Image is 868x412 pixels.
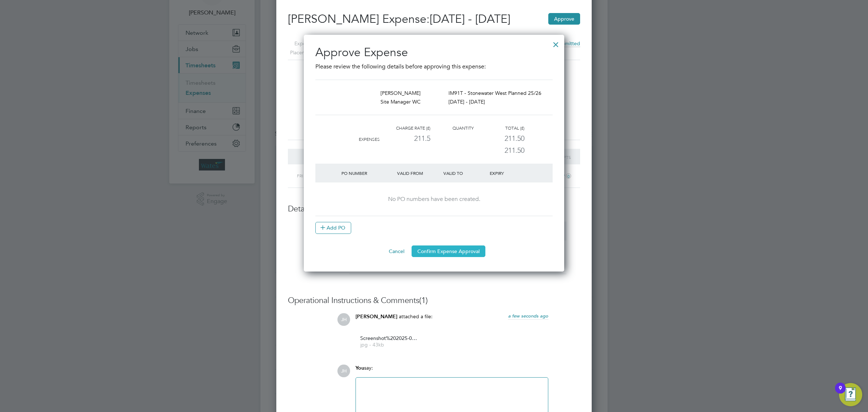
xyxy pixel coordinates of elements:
[399,313,433,320] span: attached a file:
[360,342,418,348] span: jpg - 43kb
[356,365,548,377] div: say:
[448,98,485,105] span: [DATE] - [DATE]
[323,196,545,203] div: No PO numbers have been created.
[288,12,580,27] h2: [PERSON_NAME] Expense:
[383,245,410,257] button: Cancel
[356,314,397,320] span: [PERSON_NAME]
[288,204,580,214] h3: Details
[488,167,534,180] div: Expiry
[505,146,524,155] span: 211.50
[419,295,428,305] span: (1)
[315,222,351,234] button: Add PO
[380,98,421,105] span: Site Manager WC
[442,167,488,180] div: Valid To
[359,137,380,142] span: Expenses
[297,173,303,178] span: Fri
[360,336,418,348] a: Screenshot%202025-08-28%20073322 jpg - 43kb
[279,39,320,48] label: Expense ID
[279,48,320,57] label: Placement ID
[412,245,485,257] button: Confirm Expense Approval
[380,133,430,144] div: 211.5
[360,336,418,341] span: Screenshot%202025-08-28%20073322
[566,173,571,178] i: 0
[430,12,510,26] span: [DATE] - [DATE]
[448,90,541,96] span: IM91T - Stonewater West Planned 25/26
[288,227,345,235] label: PO No
[556,40,580,47] span: Submitted
[340,167,395,180] div: PO Number
[337,313,350,326] span: JH
[337,365,350,377] span: JH
[474,124,524,133] div: Total (£)
[315,45,553,60] h2: Approve Expense
[356,365,364,371] span: You
[380,124,430,133] div: Charge rate (£)
[430,124,474,133] div: Quantity
[548,13,580,25] button: Approve
[288,295,580,306] h3: Operational Instructions & Comments
[839,388,842,398] div: 9
[315,62,553,71] p: Please review the following details before approving this expense:
[839,383,862,406] button: Open Resource Center, 9 new notifications
[508,313,548,319] span: a few seconds ago
[474,133,524,144] div: 211.50
[395,167,442,180] div: Valid From
[380,90,421,96] span: [PERSON_NAME]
